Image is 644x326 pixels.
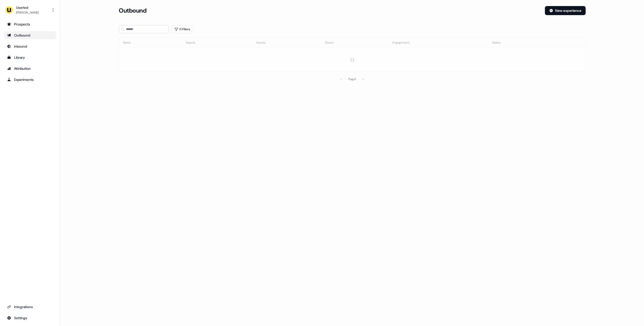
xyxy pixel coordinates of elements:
a: Go to experiments [4,76,56,84]
a: Go to prospects [4,20,56,28]
div: Integrations [7,304,53,309]
a: Go to Inbound [4,42,56,50]
a: Go to integrations [4,303,56,311]
h3: Outbound [119,7,146,14]
a: Go to templates [4,53,56,61]
div: Attribution [7,66,53,71]
div: Prospects [7,22,53,27]
div: Inbound [7,44,53,49]
a: Go to attribution [4,64,56,73]
div: [PERSON_NAME] [16,10,39,15]
button: New experience [545,6,586,15]
div: Library [7,55,53,60]
div: Userled [16,5,39,10]
div: Settings [7,315,53,320]
a: Go to integrations [4,314,56,322]
div: Outbound [7,33,53,38]
button: 0 Filters [171,25,193,33]
div: Experiments [7,77,53,82]
a: Go to outbound experience [4,31,56,39]
button: Userled[PERSON_NAME] [4,4,56,16]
